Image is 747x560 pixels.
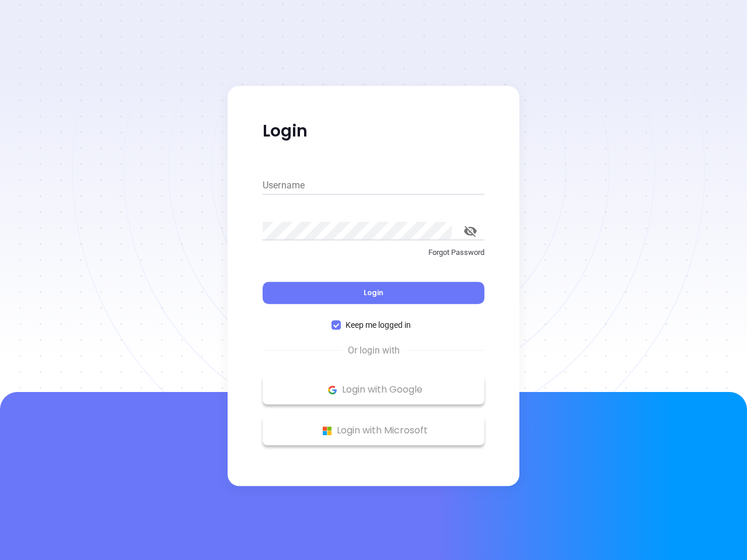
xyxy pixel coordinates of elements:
a: Forgot Password [263,247,484,268]
span: Keep me logged in [341,318,416,331]
button: toggle password visibility [456,217,484,245]
span: Login [364,288,383,297]
button: Google Logo Login with Google [263,375,484,404]
img: Microsoft Logo [320,423,334,438]
img: Google Logo [325,383,340,397]
p: Login with Microsoft [268,422,479,439]
button: Microsoft Logo Login with Microsoft [263,416,484,445]
p: Login with Google [268,381,479,398]
span: Or login with [342,344,406,358]
button: Login [263,282,484,304]
p: Login [263,121,484,142]
p: Forgot Password [263,247,484,258]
